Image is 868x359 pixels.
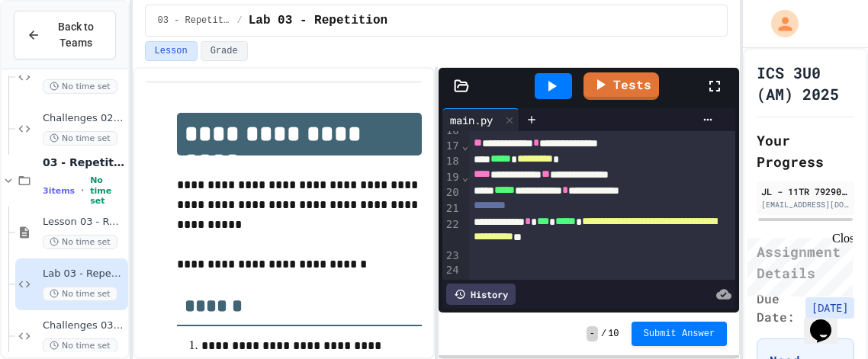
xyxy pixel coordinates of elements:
[50,19,103,51] span: Back to Teams
[81,184,84,197] span: •
[741,232,853,296] iframe: chat widget
[442,112,500,128] div: main.py
[14,11,116,59] button: Back to Teams
[90,175,124,206] span: No time set
[757,62,854,104] h1: ICS 3U0 (AM) 2025
[145,41,198,61] button: Lesson
[43,216,125,229] span: Lesson 03 - Repetition
[43,155,125,169] span: 03 - Repetition (while and for)
[442,123,461,139] div: 16
[6,6,105,97] div: Chat with us now!Close
[761,199,850,210] div: [EMAIL_ADDRESS][DOMAIN_NAME]
[755,6,802,41] div: My Account
[442,217,461,248] div: 22
[442,139,461,155] div: 17
[442,170,461,186] div: 19
[442,248,461,264] div: 23
[201,41,248,61] button: Grade
[442,108,519,131] div: main.py
[587,326,598,341] span: -
[43,131,117,146] span: No time set
[761,184,850,198] div: JL - 11TR 792908 [PERSON_NAME] SS
[442,185,461,201] div: 20
[461,171,469,183] span: Fold line
[442,154,461,170] div: 18
[608,328,619,340] span: 10
[43,319,125,332] span: Challenges 03 - Repetition
[805,297,854,319] span: [DATE]
[804,298,853,344] iframe: chat widget
[442,263,461,278] div: 24
[601,328,606,340] span: /
[632,322,728,346] button: Submit Answer
[237,14,243,27] span: /
[583,72,659,100] a: Tests
[249,11,387,30] span: Lab 03 - Repetition
[43,235,117,249] span: No time set
[757,290,799,326] span: Due Date:
[43,268,125,280] span: Lab 03 - Repetition
[43,112,125,125] span: Challenges 02 - Conditionals
[446,284,516,305] div: History
[43,186,75,196] span: 3 items
[442,201,461,217] div: 21
[43,79,117,94] span: No time set
[158,14,231,27] span: 03 - Repetition (while and for)
[757,130,854,172] h2: Your Progress
[43,287,117,301] span: No time set
[461,139,469,152] span: Fold line
[644,328,715,340] span: Submit Answer
[43,338,117,353] span: No time set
